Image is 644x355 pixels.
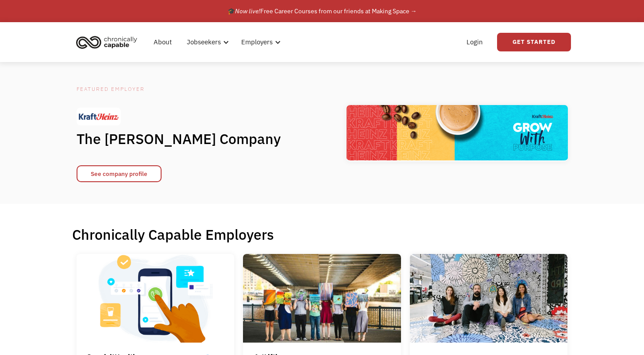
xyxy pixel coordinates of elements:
[187,37,221,47] div: Jobseekers
[461,28,488,56] a: Login
[228,6,417,16] div: 🎓 Free Career Courses from our friends at Making Space →
[148,28,177,56] a: About
[241,37,273,47] div: Employers
[497,33,571,51] a: Get Started
[236,28,283,56] div: Employers
[77,84,298,94] div: Featured Employer
[77,130,298,148] h1: The [PERSON_NAME] Company
[77,165,162,182] a: See company profile
[72,226,572,243] h1: Chronically Capable Employers
[181,28,231,56] div: Jobseekers
[73,32,140,52] img: Chronically Capable logo
[235,7,260,15] em: Now live!
[73,32,144,52] a: home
